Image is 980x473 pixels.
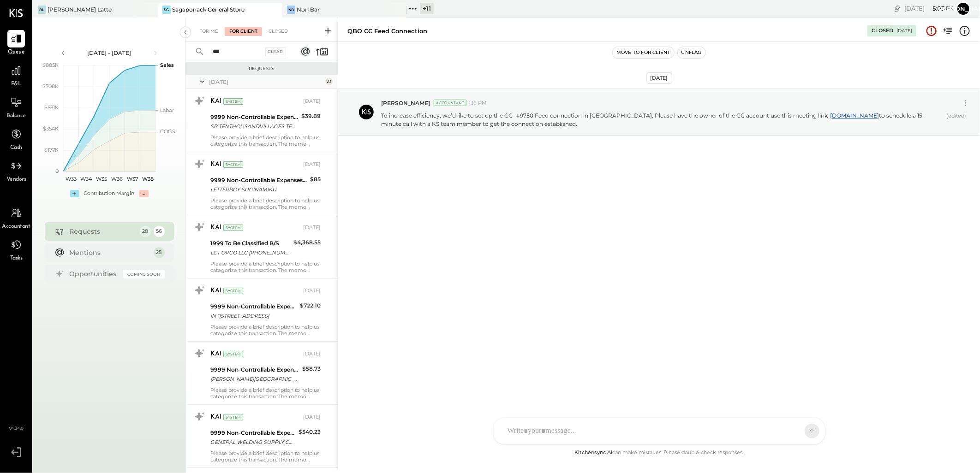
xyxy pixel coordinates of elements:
[297,6,320,13] div: Nori Bar
[160,107,174,113] text: Labor
[70,269,119,278] div: Opportunities
[154,247,165,258] div: 25
[142,176,153,182] text: W38
[947,112,967,128] span: (edited)
[210,223,221,232] div: KAI
[6,112,26,120] span: Balance
[210,324,321,337] div: Please provide a brief description to help us categorize this transaction. The memo might be help...
[223,351,243,357] div: System
[11,80,22,89] span: P&L
[210,176,307,185] div: 9999 Non-Controllable Expenses:Other Income and Expenses:To Be Classified P&L
[96,176,107,182] text: W35
[139,190,149,197] div: -
[160,129,175,135] text: COGS
[287,6,295,14] div: NB
[347,27,427,35] div: QBO CC Feed Connection
[210,413,221,422] div: KAI
[293,238,321,247] div: $4,368.55
[210,387,321,400] div: Please provide a brief description to help us categorize this transaction. The memo might be help...
[956,1,971,16] button: [PERSON_NAME]
[0,62,32,89] a: P&L
[42,83,59,89] text: $708K
[210,134,321,147] div: Please provide a brief description to help us categorize this transaction. The memo might be help...
[303,287,321,295] div: [DATE]
[678,47,705,58] button: Unflag
[127,176,138,182] text: W37
[210,160,221,169] div: KAI
[210,185,307,194] div: LETTERBOY SUGINAMIKU
[210,428,296,438] div: 9999 Non-Controllable Expenses:Other Income and Expenses:To Be Classified P&L
[210,438,296,447] div: GENERAL WELDING SUPPLY CO [GEOGRAPHIC_DATA]
[70,190,79,197] div: +
[299,427,321,437] div: $540.23
[225,27,262,36] div: For Client
[111,176,123,182] text: W36
[613,47,674,58] button: Move to for client
[84,190,135,197] div: Contribution Margin
[830,112,879,119] a: [DOMAIN_NAME]
[265,47,287,56] div: Clear
[190,65,333,72] div: Requests
[43,125,59,132] text: $354K
[303,350,321,358] div: [DATE]
[65,176,76,182] text: W33
[210,239,291,248] div: 1999 To Be Classified B/S
[44,147,59,153] text: $177K
[140,226,151,237] div: 28
[223,98,243,105] div: System
[381,99,430,107] span: [PERSON_NAME]
[210,122,299,131] div: SP TENTHOUSANDVILLAGES TENTHOUSANDVI PA
[0,94,32,120] a: Balance
[210,248,291,257] div: LCT OPCO LLC [PHONE_NUMBER] PA
[310,175,321,184] div: $85
[123,270,165,278] div: Coming Soon
[10,144,22,152] span: Cash
[210,302,297,311] div: 9999 Non-Controllable Expenses:Other Income and Expenses:To Be Classified P&L
[516,112,520,119] span: #
[904,4,954,13] div: [DATE]
[325,78,333,85] div: 23
[8,48,25,57] span: Queue
[210,374,299,384] div: [PERSON_NAME][GEOGRAPHIC_DATA] WWW.WOODSGROV NY
[223,161,243,168] div: System
[381,112,943,128] p: To increase efficiency, we’d like to set up the CC 9750 Feed connection in [GEOGRAPHIC_DATA]. Ple...
[195,27,223,36] div: For Me
[2,223,30,231] span: Accountant
[646,72,672,84] div: [DATE]
[303,161,321,168] div: [DATE]
[10,254,23,263] span: Tasks
[210,311,297,320] div: IN *[STREET_ADDRESS]
[70,248,149,257] div: Mentions
[38,6,46,14] div: BL
[6,176,26,184] span: Vendors
[223,414,243,420] div: System
[223,288,243,294] div: System
[0,157,32,184] a: Vendors
[80,176,92,182] text: W34
[301,112,321,121] div: $39.89
[223,225,243,231] div: System
[210,197,321,210] div: Please provide a brief description to help us categorize this transaction. The memo might be help...
[303,224,321,231] div: [DATE]
[300,301,321,310] div: $722.10
[70,227,135,236] div: Requests
[210,260,321,273] div: Please provide a brief description to help us categorize this transaction. The memo might be help...
[434,100,466,106] div: Accountant
[303,98,321,105] div: [DATE]
[210,286,221,296] div: KAI
[872,27,893,35] div: Closed
[210,349,221,359] div: KAI
[302,364,321,373] div: $58.73
[160,62,174,68] text: Sales
[154,226,165,237] div: 56
[0,204,32,231] a: Accountant
[172,6,245,13] div: Sagaponack General Store
[893,4,902,13] div: copy link
[0,236,32,263] a: Tasks
[896,28,912,34] div: [DATE]
[44,104,59,111] text: $531K
[210,97,221,106] div: KAI
[210,112,299,122] div: 9999 Non-Controllable Expenses:Other Income and Expenses:To Be Classified P&L
[210,450,321,463] div: Please provide a brief description to help us categorize this transaction. The memo might be help...
[48,6,112,13] div: [PERSON_NAME] Latte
